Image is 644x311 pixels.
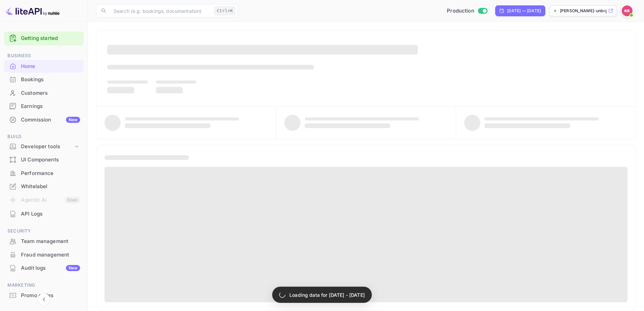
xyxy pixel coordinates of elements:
[66,117,80,123] div: New
[38,293,50,306] button: Collapse navigation
[21,103,80,110] div: Earnings
[110,4,212,18] input: Search (e.g. bookings, documentation)
[21,251,80,259] div: Fraud management
[4,180,84,193] div: Whitelabel
[4,133,84,140] span: Build
[4,262,84,275] div: Audit logsNew
[4,289,84,302] a: Promo codes
[21,292,80,299] div: Promo codes
[5,5,59,16] img: LiteAPI logo
[4,52,84,60] span: Business
[444,7,490,15] div: Switch to Sandbox mode
[4,167,84,179] a: Performance
[4,100,84,112] a: Earnings
[4,207,84,220] a: API Logs
[507,8,541,14] div: [DATE] — [DATE]
[21,89,80,97] div: Customers
[560,8,607,14] p: [PERSON_NAME]-unbrg.[PERSON_NAME]...
[21,264,80,272] div: Audit logs
[4,60,84,72] a: Home
[4,227,84,235] span: Security
[4,289,84,302] div: Promo codes
[4,262,84,274] a: Audit logsNew
[21,76,80,84] div: Bookings
[21,210,80,218] div: API Logs
[4,153,84,166] div: UI Components
[4,167,84,180] div: Performance
[4,73,84,86] div: Bookings
[4,113,84,126] a: CommissionNew
[21,183,80,191] div: Whitelabel
[4,282,84,289] span: Marketing
[66,265,80,271] div: New
[4,60,84,73] div: Home
[21,63,80,70] div: Home
[4,31,84,45] div: Getting started
[21,238,80,245] div: Team management
[214,6,235,15] div: Ctrl+K
[4,248,84,261] a: Fraud management
[21,143,73,151] div: Developer tools
[622,5,633,16] img: Kobus Roux
[4,248,84,262] div: Fraud management
[4,235,84,248] div: Team management
[4,153,84,166] a: UI Components
[447,7,474,15] span: Production
[4,235,84,247] a: Team management
[21,170,80,177] div: Performance
[4,141,84,153] div: Developer tools
[21,116,80,124] div: Commission
[21,156,80,164] div: UI Components
[21,35,80,42] a: Getting started
[4,73,84,86] a: Bookings
[4,87,84,99] a: Customers
[4,87,84,100] div: Customers
[4,180,84,193] a: Whitelabel
[289,291,365,298] p: Loading data for [DATE] - [DATE]
[4,207,84,221] div: API Logs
